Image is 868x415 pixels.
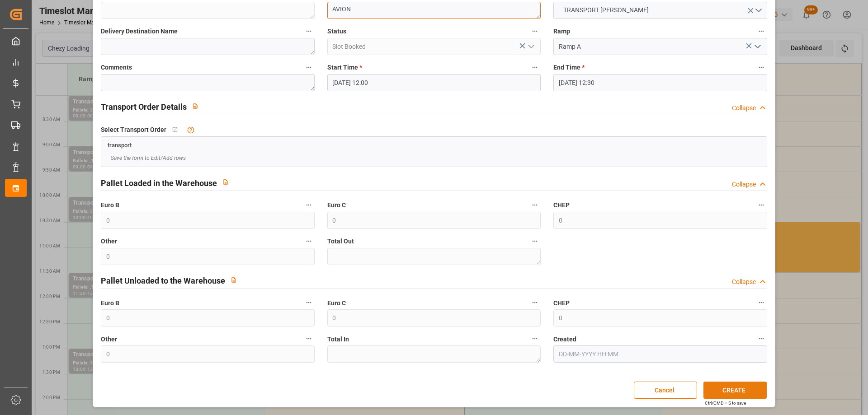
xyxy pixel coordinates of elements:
[553,201,570,210] span: CHEP
[529,199,541,211] button: Euro C
[732,180,756,189] div: Collapse
[303,25,315,37] button: Delivery Destination Name
[755,333,767,345] button: Created
[108,142,132,149] span: transport
[303,235,315,247] button: Other
[553,335,576,344] span: Created
[327,335,349,344] span: Total In
[303,61,315,73] button: Comments
[101,335,117,344] span: Other
[327,2,541,19] textarea: AVION
[111,154,186,162] span: Save the form to Edit/Add rows
[553,38,767,55] input: Type to search/select
[303,297,315,308] button: Euro B
[755,25,767,37] button: Ramp
[101,201,119,210] span: Euro B
[755,199,767,211] button: CHEP
[187,98,204,115] button: View description
[101,298,119,308] span: Euro B
[101,275,225,287] h2: Pallet Unloaded to the Warehouse
[634,382,697,399] button: Cancel
[225,271,242,289] button: View description
[732,103,756,113] div: Collapse
[529,235,541,247] button: Total Out
[553,345,767,363] input: DD-MM-YYYY HH:MM
[108,141,132,148] a: transport
[529,25,541,37] button: Status
[529,333,541,345] button: Total In
[553,74,767,91] input: DD-MM-YYYY HH:MM
[101,177,217,189] h2: Pallet Loaded in the Warehouse
[327,38,541,55] input: Type to search/select
[559,5,653,15] span: TRANSPORT [PERSON_NAME]
[524,40,538,54] button: open menu
[327,237,354,246] span: Total Out
[553,298,570,308] span: CHEP
[703,382,767,399] button: CREATE
[101,237,117,246] span: Other
[327,63,362,72] span: Start Time
[553,63,585,72] span: End Time
[529,297,541,308] button: Euro C
[327,27,346,36] span: Status
[750,40,764,54] button: open menu
[553,27,570,36] span: Ramp
[553,2,767,19] button: open menu
[101,27,178,36] span: Delivery Destination Name
[327,298,346,308] span: Euro C
[217,173,234,191] button: View description
[529,61,541,73] button: Start Time *
[705,400,746,406] div: Ctrl/CMD + S to save
[303,199,315,211] button: Euro B
[732,277,756,287] div: Collapse
[327,201,346,210] span: Euro C
[755,297,767,308] button: CHEP
[303,333,315,345] button: Other
[101,101,187,113] h2: Transport Order Details
[755,61,767,73] button: End Time *
[101,125,166,135] span: Select Transport Order
[327,74,541,91] input: DD-MM-YYYY HH:MM
[101,63,132,72] span: Comments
